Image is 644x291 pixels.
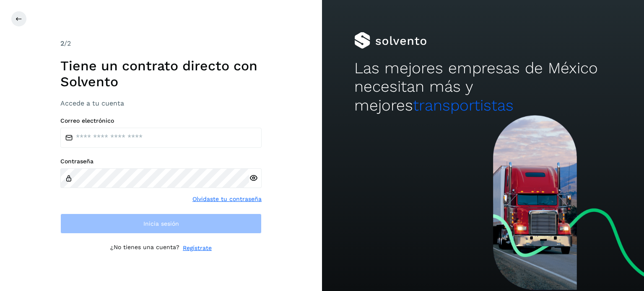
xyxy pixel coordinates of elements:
label: Contraseña [60,158,262,165]
span: transportistas [413,96,514,114]
h2: Las mejores empresas de México necesitan más y mejores [354,59,612,115]
label: Correo electrónico [60,117,262,124]
a: Regístrate [183,244,212,252]
h1: Tiene un contrato directo con Solvento [60,58,262,90]
button: Inicia sesión [60,214,262,234]
h3: Accede a tu cuenta [60,99,262,107]
span: Inicia sesión [143,221,179,227]
span: 2 [60,39,64,47]
p: ¿No tienes una cuenta? [110,244,179,252]
a: Olvidaste tu contraseña [192,195,262,203]
div: /2 [60,39,262,49]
